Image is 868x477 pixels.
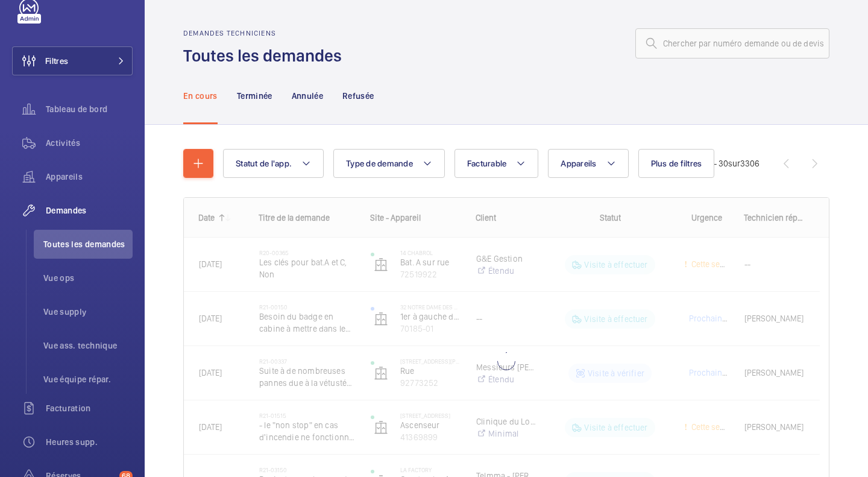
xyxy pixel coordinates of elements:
span: Toutes les demandes [43,238,133,250]
span: Vue équipe répar. [43,373,133,385]
span: sur [728,159,740,168]
button: Filtres [12,46,133,75]
span: Appareils [561,159,596,168]
p: Refusée [342,90,374,102]
button: Type de demande [333,149,445,178]
span: Appareils [46,171,133,183]
h2: Demandes techniciens [183,29,349,37]
span: Plus de filtres [651,159,702,168]
p: En cours [183,90,218,102]
span: Vue ops [43,272,133,284]
button: Facturable [454,149,539,178]
p: Annulée [292,90,323,102]
span: Vue ass. technique [43,340,133,352]
span: Statut de l'app. [236,159,292,168]
span: Activités [46,137,133,149]
button: Appareils [548,149,628,178]
span: Vue supply [43,306,133,318]
span: Tableau de bord [46,103,133,115]
h1: Toutes les demandes [183,45,349,67]
input: Chercher par numéro demande ou de devis [635,28,829,58]
span: Type de demande [346,159,413,168]
span: Demandes [46,204,133,216]
button: Plus de filtres [638,149,715,178]
span: Filtres [45,55,68,67]
span: 1 - 30 3306 [709,159,759,168]
p: Terminée [237,90,272,102]
button: Statut de l'app. [223,149,324,178]
span: Facturable [467,159,507,168]
span: Heures supp. [46,436,133,448]
span: Facturation [46,402,133,414]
